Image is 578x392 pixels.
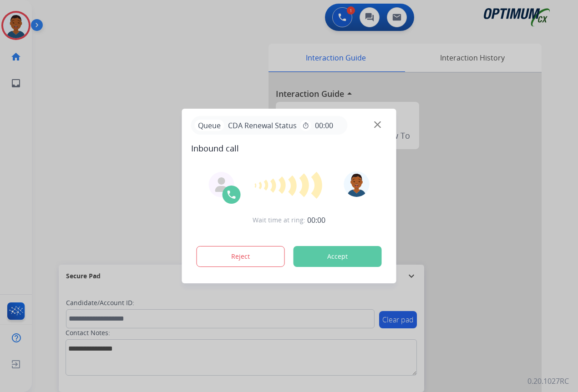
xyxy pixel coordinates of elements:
span: 00:00 [315,120,333,131]
button: Reject [197,246,285,267]
span: Inbound call [191,142,387,155]
p: 0.20.1027RC [527,376,569,387]
button: Accept [294,246,382,267]
img: close-button [374,121,381,128]
span: CDA Renewal Status [224,120,300,131]
img: agent-avatar [214,177,229,192]
img: call-icon [226,189,237,200]
p: Queue [195,120,224,131]
span: Wait time at ring: [253,216,305,225]
img: avatar [344,171,369,197]
span: 00:00 [307,215,325,226]
mat-icon: timer [302,122,309,129]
